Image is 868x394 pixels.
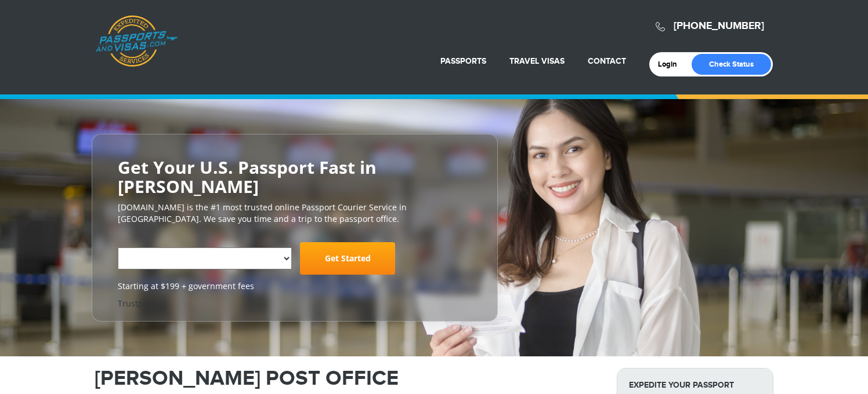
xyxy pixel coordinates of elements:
[658,60,685,69] a: Login
[118,202,472,225] p: [DOMAIN_NAME] is the #1 most trusted online Passport Courier Service in [GEOGRAPHIC_DATA]. We sav...
[440,56,486,66] a: Passports
[509,56,565,66] a: Travel Visas
[118,280,472,292] span: Starting at $199 + government fees
[95,368,599,389] h1: [PERSON_NAME] POST OFFICE
[692,54,771,75] a: Check Status
[95,15,178,67] a: Passports & [DOMAIN_NAME]
[118,298,155,309] a: Trustpilot
[118,158,472,196] h2: Get Your U.S. Passport Fast in [PERSON_NAME]
[588,56,626,66] a: Contact
[300,242,395,275] a: Get Started
[674,20,764,32] a: [PHONE_NUMBER]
